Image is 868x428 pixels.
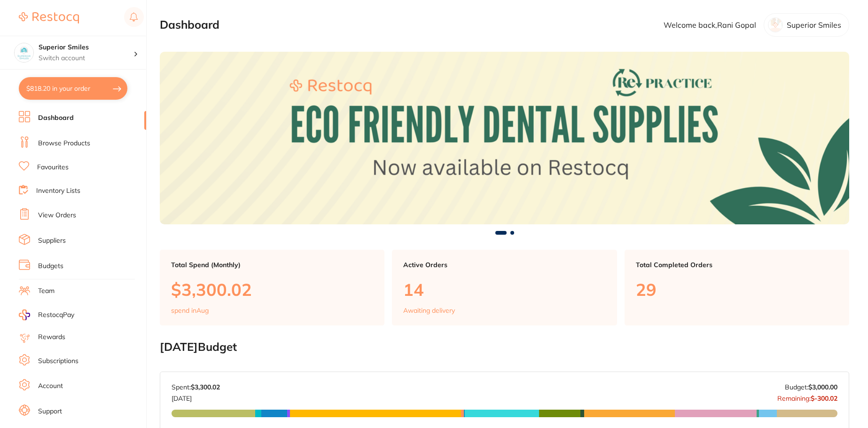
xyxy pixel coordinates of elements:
[160,250,384,326] a: Total Spend (Monthly)$3,300.02spend inAug
[38,262,63,271] a: Budgets
[19,309,74,320] a: RestocqPay
[403,307,455,314] p: Awaiting delivery
[403,280,605,299] p: 14
[403,261,605,269] p: Active Orders
[777,391,837,402] p: Remaining:
[37,163,69,172] a: Favourites
[787,21,841,29] p: Superior Smiles
[172,383,220,391] p: Spent:
[664,21,756,29] p: Welcome back, Rani Gopal
[38,286,55,296] a: Team
[625,250,849,326] a: Total Completed Orders29
[808,383,837,391] strong: $3,000.00
[160,52,849,224] img: Dashboard
[38,310,74,320] span: RestocqPay
[171,280,373,299] p: $3,300.02
[811,394,837,403] strong: $-300.02
[38,113,74,123] a: Dashboard
[36,186,80,196] a: Inventory Lists
[19,309,30,320] img: RestocqPay
[191,383,220,391] strong: $3,300.02
[38,211,76,220] a: View Orders
[172,391,220,402] p: [DATE]
[636,280,838,299] p: 29
[160,341,849,354] h2: [DATE] Budget
[15,43,33,62] img: Superior Smiles
[38,381,63,391] a: Account
[38,139,90,148] a: Browse Products
[39,43,133,52] h4: Superior Smiles
[171,261,373,269] p: Total Spend (Monthly)
[38,333,65,342] a: Rewards
[38,357,78,366] a: Subscriptions
[19,7,79,29] a: Restocq Logo
[392,250,617,326] a: Active Orders14Awaiting delivery
[39,54,133,63] p: Switch account
[171,307,209,314] p: spend in Aug
[38,407,62,416] a: Support
[19,77,127,100] button: $818.20 in your order
[38,236,66,246] a: Suppliers
[785,383,837,391] p: Budget:
[19,12,79,24] img: Restocq Logo
[636,261,838,269] p: Total Completed Orders
[160,18,219,32] h2: Dashboard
